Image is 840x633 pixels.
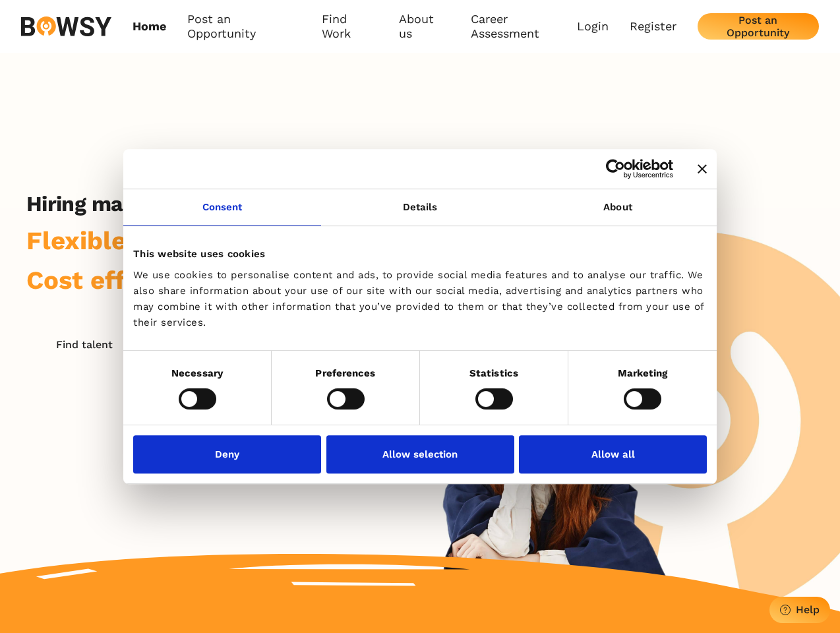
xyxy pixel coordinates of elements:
span: Cost effective. [26,265,209,295]
a: Register [630,19,676,34]
button: Allow all [519,435,707,473]
a: Usercentrics Cookiebot - opens in a new window [558,159,673,179]
a: Details [321,189,519,226]
h2: Hiring made simple. [26,191,225,216]
button: Post an Opportunity [698,13,819,40]
strong: Necessary [171,367,223,379]
a: Consent [123,189,321,226]
div: Post an Opportunity [708,14,808,39]
button: Close banner [698,164,707,173]
div: Find talent [56,338,113,351]
a: About [519,189,717,226]
button: Allow selection [326,435,514,473]
div: We use cookies to personalise content and ads, to provide social media features and to analyse ou... [133,267,707,330]
span: Flexible. [26,226,133,255]
button: Find talent [26,331,142,357]
img: svg%3e [21,16,111,36]
button: Deny [133,435,321,473]
button: Help [769,597,830,623]
strong: Preferences [315,367,375,379]
strong: Statistics [469,367,518,379]
div: This website uses cookies [133,246,707,262]
a: Career Assessment [471,12,577,42]
div: Help [796,603,820,616]
strong: Marketing [618,367,668,379]
a: Home [133,12,166,42]
a: Login [577,19,609,34]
